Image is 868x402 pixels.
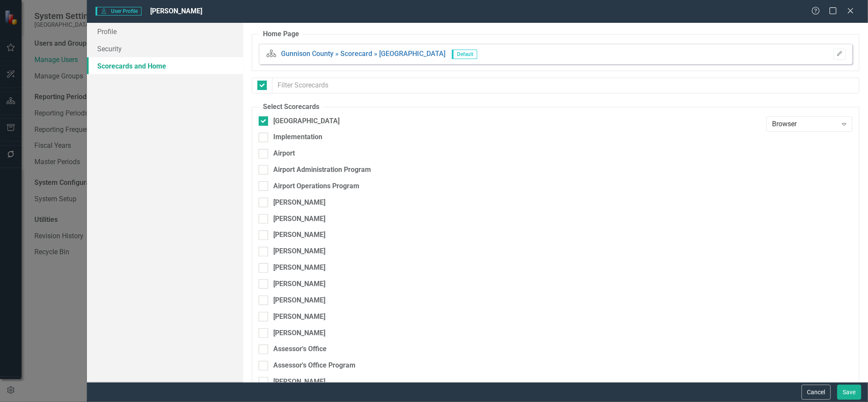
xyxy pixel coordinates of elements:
[802,385,831,400] button: Cancel
[87,23,243,40] a: Profile
[259,29,303,39] legend: Home Page
[273,198,325,208] div: [PERSON_NAME]
[96,7,142,16] span: User Profile
[281,50,445,58] a: Gunnison County » Scorecard » [GEOGRAPHIC_DATA]
[273,263,325,273] div: [PERSON_NAME]
[87,57,243,75] a: Scorecards and Home
[273,165,371,175] div: Airport Administration Program
[273,246,325,256] div: [PERSON_NAME]
[273,116,340,126] div: [GEOGRAPHIC_DATA]
[772,119,837,129] div: Browser
[452,50,477,59] span: Default
[259,102,324,112] legend: Select Scorecards
[273,361,355,371] div: Assessor's Office Program
[273,279,325,289] div: [PERSON_NAME]
[273,230,325,240] div: [PERSON_NAME]
[87,40,243,57] a: Security
[273,328,325,338] div: [PERSON_NAME]
[273,214,325,224] div: [PERSON_NAME]
[273,377,325,387] div: [PERSON_NAME]
[273,181,359,191] div: Airport Operations Program
[837,385,862,400] button: Save
[273,132,322,142] div: Implementation
[273,149,295,159] div: Airport
[150,7,202,15] span: [PERSON_NAME]
[272,78,859,93] input: Filter Scorecards
[834,49,846,60] button: Please Save To Continue
[273,312,325,322] div: [PERSON_NAME]
[273,296,325,305] div: [PERSON_NAME]
[273,344,327,354] div: Assessor's Office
